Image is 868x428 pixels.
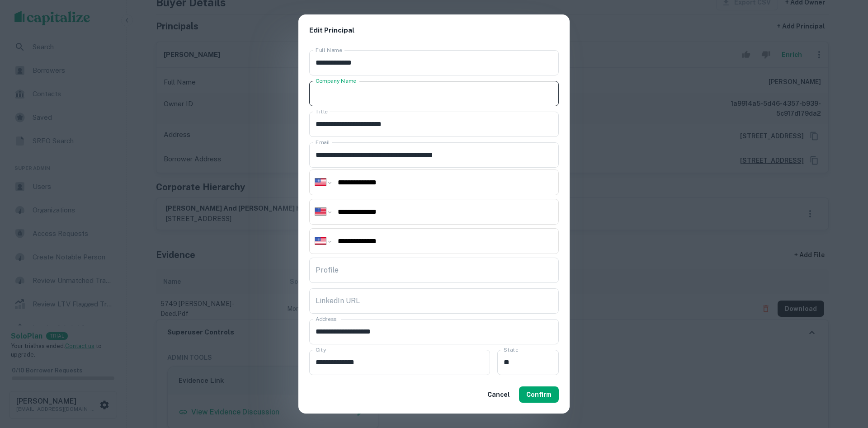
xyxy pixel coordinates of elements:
iframe: Chat Widget [823,356,868,399]
label: Title [316,108,328,115]
label: Address [316,315,336,323]
label: Email [316,138,330,146]
button: Cancel [484,386,514,403]
label: State [504,346,518,353]
h2: Edit Principal [298,14,570,47]
label: Full Name [316,46,342,54]
button: Confirm [519,386,559,403]
label: City [316,346,326,353]
label: Company Name [316,77,356,85]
